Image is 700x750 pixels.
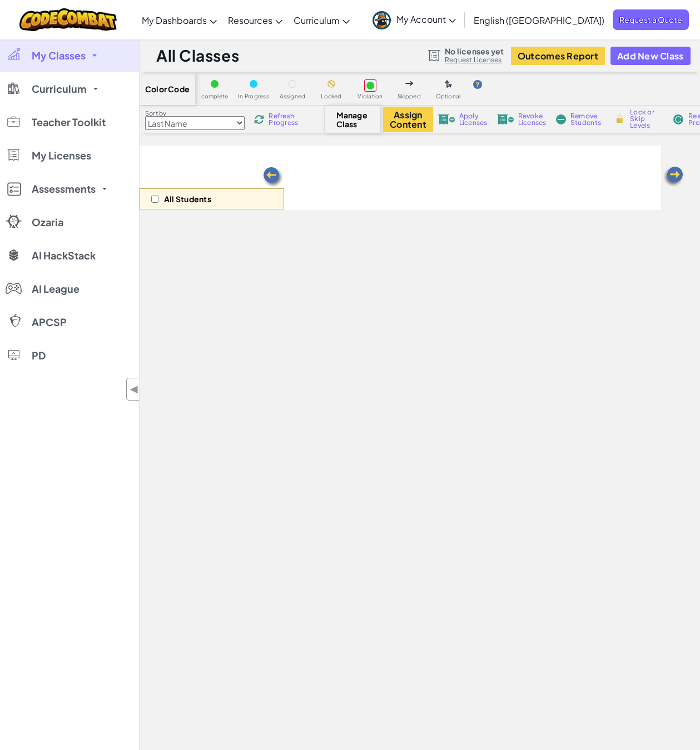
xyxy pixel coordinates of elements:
span: Curriculum [32,84,87,94]
img: IconSkippedLevel.svg [405,81,414,86]
span: My Dashboards [142,14,207,26]
a: My Dashboards [136,5,222,35]
span: Curriculum [294,14,340,26]
span: complete [201,93,229,99]
span: English ([GEOGRAPHIC_DATA]) [474,14,604,26]
label: Sort by [145,109,245,118]
span: My Licenses [32,151,91,161]
a: Request a Quote [613,9,689,30]
img: IconLock.svg [614,114,625,124]
span: Apply Licenses [459,113,488,126]
span: Revoke Licenses [518,113,547,126]
span: Remove Students [570,113,604,126]
span: Optional [436,93,461,99]
button: Add New Class [610,47,691,65]
a: Curriculum [288,5,355,35]
span: My Classes [32,51,86,61]
span: AI HackStack [32,251,96,261]
p: All Students [164,194,211,203]
span: Resources [228,14,272,26]
span: My Account [396,13,456,25]
a: My Account [367,2,461,37]
span: Locked [321,93,341,99]
img: IconReset.svg [673,114,684,124]
a: Request Licenses [445,56,504,64]
img: Arrow_Left.png [262,166,284,188]
a: Resources [222,5,288,35]
span: Color Code [145,84,190,93]
span: Assigned [280,93,306,99]
img: Arrow_Left.png [662,166,684,188]
a: English ([GEOGRAPHIC_DATA]) [468,5,610,35]
img: IconHint.svg [473,80,482,89]
span: Manage Class [336,111,369,128]
button: Assign Content [383,107,433,132]
img: IconRemoveStudents.svg [556,114,566,124]
span: Skipped [398,93,421,99]
img: IconLicenseApply.svg [438,114,455,124]
img: IconReload.svg [254,114,264,124]
h1: All Classes [156,45,239,66]
span: Assessments [32,184,96,194]
span: Ozaria [32,217,63,227]
span: In Progress [238,93,269,99]
img: IconOptionalLevel.svg [445,80,452,89]
img: CodeCombat logo [19,8,117,31]
span: Violation [358,93,383,99]
span: AI League [32,284,80,294]
button: Outcomes Report [511,47,605,65]
span: ◀ [130,381,139,397]
span: No licenses yet [445,47,504,56]
img: avatar [373,11,391,29]
img: IconLicenseRevoke.svg [497,114,514,124]
span: Refresh Progress [269,113,303,126]
span: Lock or Skip Levels [630,109,663,129]
span: Teacher Toolkit [32,117,106,127]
